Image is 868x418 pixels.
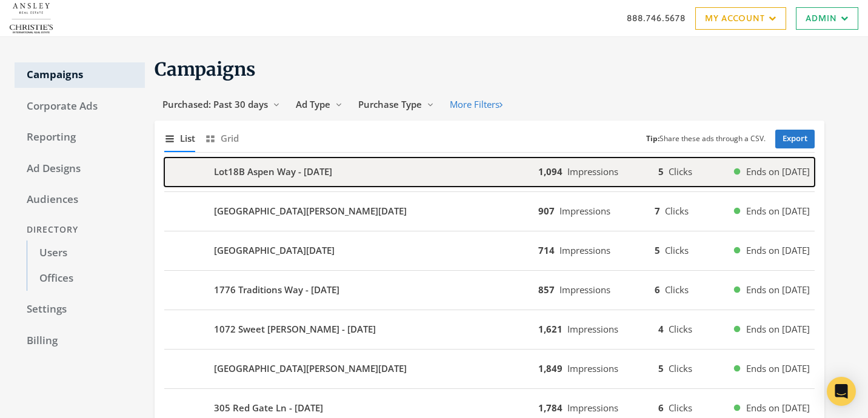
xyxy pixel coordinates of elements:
span: Impressions [559,284,610,296]
span: Campaigns [155,58,256,81]
a: Export [775,130,815,148]
span: Ends on [DATE] [746,165,810,179]
b: Tip: [646,133,659,144]
b: 857 [538,284,555,296]
a: Settings [15,297,145,322]
b: 7 [655,205,660,217]
b: 1072 Sweet [PERSON_NAME] - [DATE] [214,322,376,336]
b: 305 Red Gate Ln - [DATE] [214,401,323,415]
span: Purchased: Past 30 days [162,98,268,110]
span: Ends on [DATE] [746,322,810,336]
b: 1,621 [538,323,563,335]
a: Campaigns [15,62,145,88]
div: Open Intercom Messenger [827,377,856,406]
a: Audiences [15,187,145,213]
button: List [164,125,195,151]
span: Ends on [DATE] [746,401,810,415]
a: Ad Designs [15,156,145,182]
button: [GEOGRAPHIC_DATA][PERSON_NAME][DATE]907Impressions7ClicksEnds on [DATE] [164,197,815,226]
span: Clicks [669,165,692,177]
button: Purchase Type [350,93,442,116]
b: [GEOGRAPHIC_DATA][DATE] [214,244,335,257]
b: 5 [658,362,664,374]
span: Ends on [DATE] [746,244,810,257]
button: Grid [205,125,239,151]
span: Clicks [665,284,689,296]
button: [GEOGRAPHIC_DATA][PERSON_NAME][DATE]1,849Impressions5ClicksEnds on [DATE] [164,354,815,383]
b: 4 [658,323,664,335]
span: Impressions [567,323,618,335]
span: Clicks [669,323,692,335]
button: 1776 Traditions Way - [DATE]857Impressions6ClicksEnds on [DATE] [164,276,815,305]
a: My Account [695,7,786,30]
a: 888.746.5678 [627,12,686,24]
b: Lot18B Aspen Way - [DATE] [214,165,332,179]
a: Users [27,241,145,266]
a: Offices [27,266,145,291]
button: Ad Type [288,93,350,116]
a: Reporting [15,125,145,150]
span: Impressions [567,165,618,177]
b: 5 [655,244,660,256]
span: Impressions [567,402,618,414]
b: 6 [655,284,660,296]
span: Ends on [DATE] [746,204,810,218]
span: Impressions [567,362,618,374]
small: Share these ads through a CSV. [646,133,766,145]
a: Admin [796,7,858,30]
span: Grid [221,131,239,145]
span: Ends on [DATE] [746,283,810,297]
b: 714 [538,244,555,256]
span: Ends on [DATE] [746,362,810,376]
img: Adwerx [10,3,53,33]
span: Clicks [669,362,692,374]
button: Purchased: Past 30 days [155,93,288,116]
b: 1,094 [538,165,563,177]
span: List [180,131,195,145]
span: Clicks [665,244,689,256]
button: 1072 Sweet [PERSON_NAME] - [DATE]1,621Impressions4ClicksEnds on [DATE] [164,315,815,344]
span: Impressions [559,205,610,217]
button: Lot18B Aspen Way - [DATE]1,094Impressions5ClicksEnds on [DATE] [164,158,815,187]
b: 907 [538,205,555,217]
a: Corporate Ads [15,94,145,119]
b: [GEOGRAPHIC_DATA][PERSON_NAME][DATE] [214,204,407,218]
span: Purchase Type [358,98,422,110]
button: More Filters [442,93,510,116]
button: [GEOGRAPHIC_DATA][DATE]714Impressions5ClicksEnds on [DATE] [164,236,815,265]
b: [GEOGRAPHIC_DATA][PERSON_NAME][DATE] [214,362,407,376]
b: 1776 Traditions Way - [DATE] [214,283,339,297]
b: 5 [658,165,664,177]
div: Directory [15,219,145,241]
b: 1,784 [538,402,563,414]
span: Ad Type [296,98,330,110]
span: Impressions [559,244,610,256]
span: Clicks [669,402,692,414]
span: Clicks [665,205,689,217]
b: 6 [658,402,664,414]
b: 1,849 [538,362,563,374]
a: Billing [15,328,145,354]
